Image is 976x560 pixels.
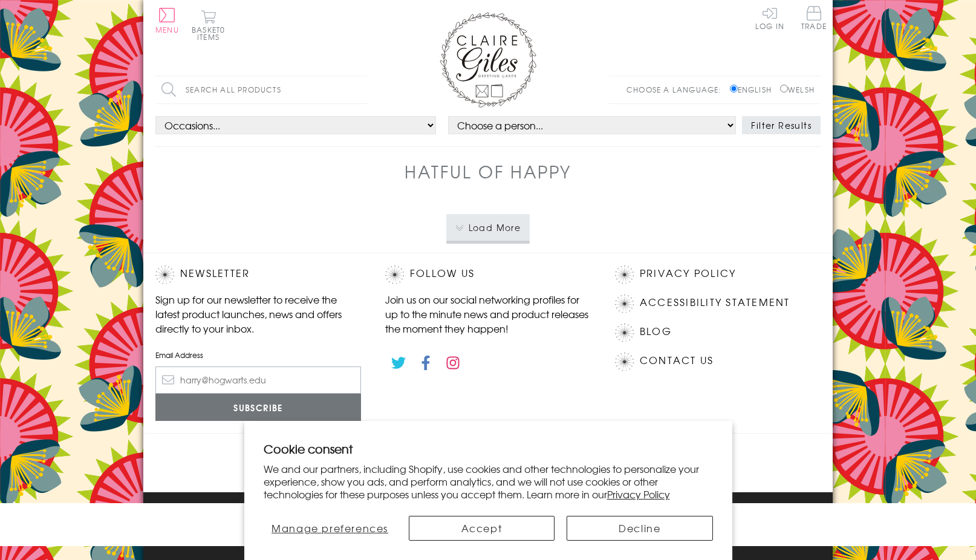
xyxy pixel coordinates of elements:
[192,10,225,41] button: Basket0 items
[801,6,827,32] a: Trade
[405,159,571,184] h1: Hatful of Happy
[264,516,397,541] button: Manage preferences
[155,76,367,103] input: Search all products
[155,350,361,360] label: Email Address
[626,84,727,95] p: Choose a language:
[446,214,530,241] button: Load More
[730,85,738,93] input: English
[409,516,555,541] button: Accept
[385,265,591,284] h2: Follow Us
[155,292,361,336] p: Sign up for our newsletter to receive the latest product launches, news and offers directly to yo...
[780,85,788,93] input: Welsh
[640,324,672,340] a: Blog
[780,84,815,95] label: Welsh
[640,353,714,369] a: Contact Us
[640,265,736,282] a: Privacy Policy
[155,24,179,35] span: Menu
[567,516,712,541] button: Decline
[640,295,790,311] a: Accessibility Statement
[440,12,536,108] img: Claire Giles Greetings Cards
[355,76,367,103] input: Search
[755,6,784,30] a: Log In
[264,463,713,500] p: We and our partners, including Shopify, use cookies and other technologies to personalize your ex...
[607,487,670,501] a: Privacy Policy
[155,394,361,421] input: Subscribe
[385,292,591,336] p: Join us on our social networking profiles for up to the minute news and product releases the mome...
[155,265,361,284] h2: Newsletter
[742,116,821,134] button: Filter Results
[730,84,778,95] label: English
[155,8,179,33] button: Menu
[197,24,225,42] span: 0 items
[801,6,827,30] span: Trade
[272,521,388,535] span: Manage preferences
[155,366,361,394] input: harry@hogwarts.edu
[264,440,713,457] h2: Cookie consent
